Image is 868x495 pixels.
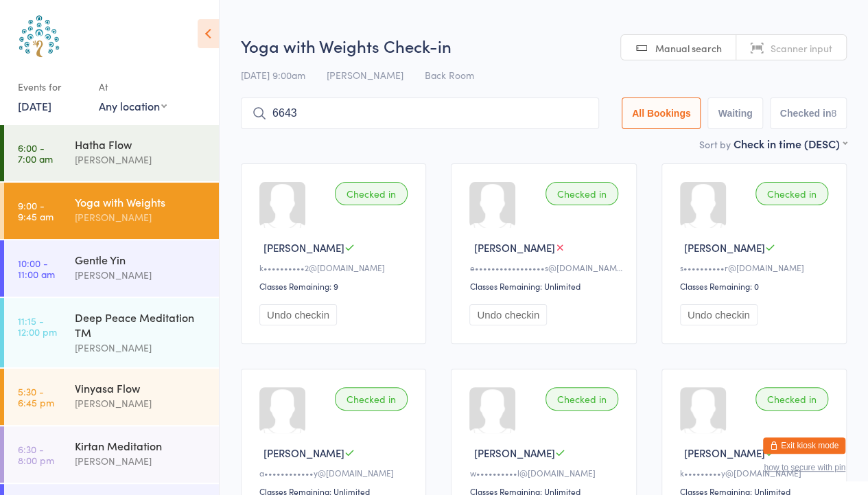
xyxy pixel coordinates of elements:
div: Checked in [546,182,618,205]
button: Undo checkin [259,304,337,325]
time: 5:30 - 6:45 pm [18,386,54,408]
span: [DATE] 9:00am [241,68,305,82]
span: [PERSON_NAME] [263,446,344,460]
div: Any location [99,98,167,113]
img: Australian School of Meditation & Yoga [14,10,65,62]
time: 10:00 - 11:00 am [18,257,55,279]
span: [PERSON_NAME] [684,240,765,255]
div: e•••••••••••••••••s@[DOMAIN_NAME] [469,262,622,273]
div: k••••••••••2@[DOMAIN_NAME] [259,262,412,273]
div: k•••••••••y@[DOMAIN_NAME] [680,467,832,479]
span: Scanner input [771,41,832,55]
div: Events for [18,76,85,98]
time: 6:30 - 8:00 pm [18,444,54,465]
div: Hatha Flow [75,137,207,152]
div: [PERSON_NAME] [75,340,207,356]
button: All Bookings [622,97,701,129]
div: Gentle Yin [75,252,207,267]
time: 11:15 - 12:00 pm [18,315,57,337]
div: Classes Remaining: 9 [259,280,412,292]
a: 6:30 -8:00 pmKirtan Meditation[PERSON_NAME] [4,426,219,483]
div: w••••••••••l@[DOMAIN_NAME] [469,467,622,479]
div: Deep Peace Meditation TM [75,310,207,340]
a: 10:00 -11:00 amGentle Yin[PERSON_NAME] [4,240,219,297]
span: Back Room [425,68,474,82]
span: Manual search [655,41,722,55]
span: [PERSON_NAME] [263,240,344,255]
a: 11:15 -12:00 pmDeep Peace Meditation TM[PERSON_NAME] [4,298,219,367]
time: 6:00 - 7:00 am [18,142,53,164]
a: 9:00 -9:45 amYoga with Weights[PERSON_NAME] [4,183,219,239]
span: [PERSON_NAME] [473,240,554,255]
button: Checked in8 [770,97,847,129]
div: s••••••••••r@[DOMAIN_NAME] [680,262,832,273]
div: Checked in [755,182,828,205]
span: [PERSON_NAME] [473,446,554,460]
div: a••••••••••••y@[DOMAIN_NAME] [259,467,412,479]
div: [PERSON_NAME] [75,209,207,225]
div: Checked in [335,387,408,411]
button: Undo checkin [469,304,547,325]
span: [PERSON_NAME] [684,446,765,460]
div: Checked in [546,387,618,411]
div: Classes Remaining: 0 [680,280,832,292]
button: Undo checkin [680,304,758,325]
div: At [99,76,167,98]
button: how to secure with pin [764,463,845,472]
div: Kirtan Meditation [75,438,207,453]
button: Waiting [707,97,762,129]
span: [PERSON_NAME] [327,68,403,82]
label: Sort by [699,137,731,151]
div: Checked in [755,387,828,411]
time: 9:00 - 9:45 am [18,200,54,222]
div: [PERSON_NAME] [75,453,207,469]
h2: Yoga with Weights Check-in [241,34,847,57]
a: 5:30 -6:45 pmVinyasa Flow[PERSON_NAME] [4,369,219,425]
div: Yoga with Weights [75,194,207,209]
button: Exit kiosk mode [763,437,845,454]
input: Search [241,97,599,129]
div: [PERSON_NAME] [75,267,207,283]
a: [DATE] [18,98,51,113]
div: Checked in [335,182,408,205]
div: Check in time (DESC) [734,136,847,151]
div: 8 [831,108,836,119]
div: [PERSON_NAME] [75,395,207,411]
div: [PERSON_NAME] [75,152,207,168]
div: Vinyasa Flow [75,380,207,395]
a: 6:00 -7:00 amHatha Flow[PERSON_NAME] [4,125,219,181]
div: Classes Remaining: Unlimited [469,280,622,292]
